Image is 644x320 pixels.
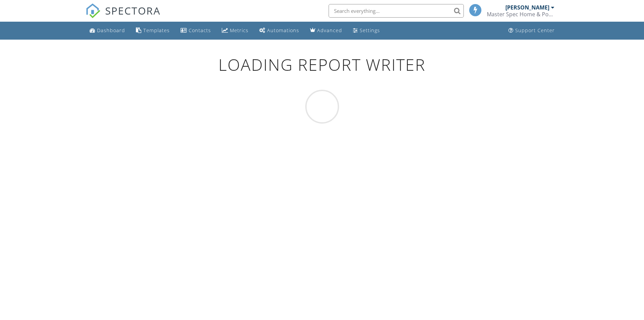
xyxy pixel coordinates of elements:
div: Support Center [515,27,555,34]
input: Search everything... [329,4,464,18]
a: Advanced [307,24,345,37]
div: [PERSON_NAME] [505,4,549,11]
a: Templates [133,24,172,37]
div: Contacts [189,27,211,34]
div: Templates [143,27,170,34]
div: Metrics [230,27,248,34]
a: SPECTORA [86,9,161,23]
div: Master Spec Home & Pool Inspection Services [487,11,554,18]
a: Dashboard [87,24,128,37]
div: Settings [360,27,380,34]
a: Settings [350,24,383,37]
div: Advanced [317,27,342,34]
a: Metrics [219,24,251,37]
a: Contacts [178,24,214,37]
img: The Best Home Inspection Software - Spectora [86,3,100,18]
div: Automations [267,27,299,34]
a: Automations (Basic) [257,24,302,37]
div: Dashboard [97,27,125,34]
a: Support Center [506,24,557,37]
span: SPECTORA [105,3,161,18]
